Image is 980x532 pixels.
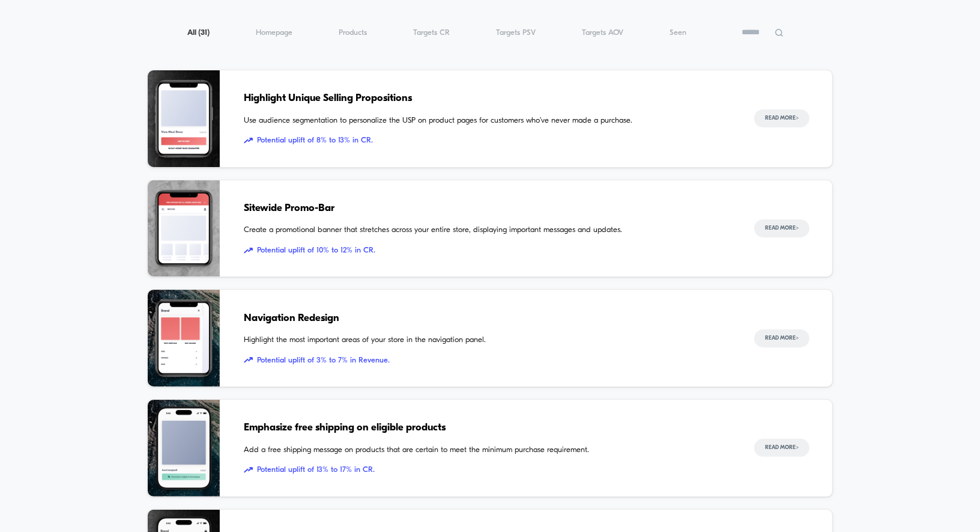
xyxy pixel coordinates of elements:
[413,28,450,37] span: Targets CR
[754,439,809,457] button: Read More>
[670,28,686,37] span: Seen
[244,224,730,236] span: Create a promotional banner that stretches across your entire store, displaying important message...
[244,245,730,257] span: Potential uplift of 10% to 12% in CR.
[244,311,730,326] span: Navigation Redesign
[148,180,220,277] img: Create a promotional banner that stretches across your entire store, displaying important message...
[244,355,730,367] span: Potential uplift of 3% to 7% in Revenue.
[244,115,730,127] span: Use audience segmentation to personalize the USP on product pages for customers who’ve never made...
[244,135,730,147] span: Potential uplift of 8% to 13% in CR.
[187,28,210,37] span: All
[244,464,730,476] span: Potential uplift of 13% to 17% in CR.
[244,201,730,216] span: Sitewide Promo-Bar
[244,334,730,346] span: Highlight the most important areas of your store in the navigation panel.
[339,28,367,37] span: Products
[244,420,730,436] span: Emphasize free shipping on eligible products
[148,70,220,167] img: Use audience segmentation to personalize the USP on product pages for customers who’ve never made...
[148,400,220,497] img: Add a free shipping message on products that are certain to meet the minimum purchase requirement.
[256,28,292,37] span: Homepage
[244,91,730,106] span: Highlight Unique Selling Propositions
[582,28,623,37] span: Targets AOV
[754,329,809,347] button: Read More>
[244,444,730,456] span: Add a free shipping message on products that are certain to meet the minimum purchase requirement.
[496,28,536,37] span: Targets PSV
[754,109,809,127] button: Read More>
[148,290,220,387] img: Highlight the most important areas of your store in the navigation panel.
[198,29,210,37] span: ( 31 )
[754,219,809,237] button: Read More>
